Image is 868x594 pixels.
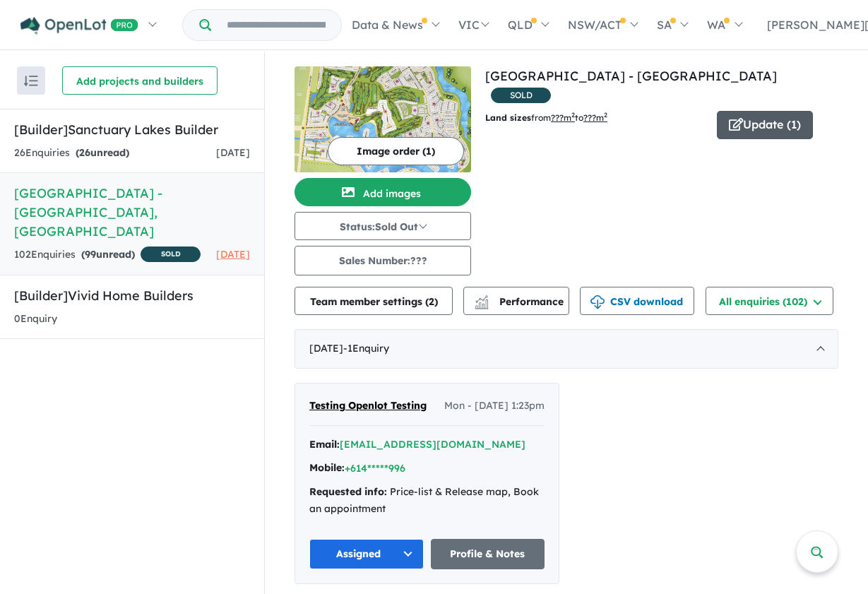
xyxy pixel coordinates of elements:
[485,112,531,123] b: Land sizes
[429,295,434,308] span: 2
[14,184,250,241] h5: [GEOGRAPHIC_DATA] - [GEOGRAPHIC_DATA] , [GEOGRAPHIC_DATA]
[14,311,57,328] div: 0 Enquir y
[295,329,838,369] div: [DATE]
[309,484,545,518] div: Price-list & Release map, Book an appointment
[491,88,551,103] span: SOLD
[431,539,545,569] a: Profile & Notes
[551,112,575,123] u: ??? m
[295,178,471,206] button: Add images
[14,246,201,264] div: 102 Enquir ies
[590,295,605,309] img: download icon
[575,112,607,123] span: to
[216,248,250,261] span: [DATE]
[81,248,135,261] strong: ( unread)
[475,299,489,309] img: bar-chart.svg
[309,461,345,474] strong: Mobile:
[295,287,453,315] button: Team member settings (2)
[477,295,564,308] span: Performance
[309,438,340,451] strong: Email:
[85,248,96,261] span: 99
[76,146,129,159] strong: ( unread)
[444,398,545,415] span: Mon - [DATE] 1:23pm
[309,539,424,569] button: Assigned
[79,146,90,159] span: 26
[295,212,471,240] button: Status:Sold Out
[328,137,464,165] button: Image order (1)
[14,286,250,305] h5: [Builder] Vivid Home Builders
[20,17,138,35] img: Openlot PRO Logo White
[62,66,218,95] button: Add projects and builders
[706,287,833,315] button: All enquiries (102)
[580,287,694,315] button: CSV download
[475,295,488,303] img: line-chart.svg
[583,112,607,123] u: ???m
[309,398,427,415] a: Testing Openlot Testing
[571,111,575,119] sup: 2
[141,246,201,262] span: SOLD
[309,485,387,498] strong: Requested info:
[717,111,813,139] button: Update (1)
[309,399,427,412] span: Testing Openlot Testing
[24,76,38,86] img: sort.svg
[14,120,250,139] h5: [Builder] Sanctuary Lakes Builder
[295,246,471,275] button: Sales Number:???
[604,111,607,119] sup: 2
[295,66,471,172] img: Sanctuary Lakes Estate - Point Cook
[340,437,525,452] button: [EMAIL_ADDRESS][DOMAIN_NAME]
[14,145,129,162] div: 26 Enquir ies
[214,10,338,40] input: Try estate name, suburb, builder or developer
[485,68,777,84] a: [GEOGRAPHIC_DATA] - [GEOGRAPHIC_DATA]
[485,111,706,125] p: from
[463,287,569,315] button: Performance
[216,146,250,159] span: [DATE]
[343,342,389,355] span: - 1 Enquir y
